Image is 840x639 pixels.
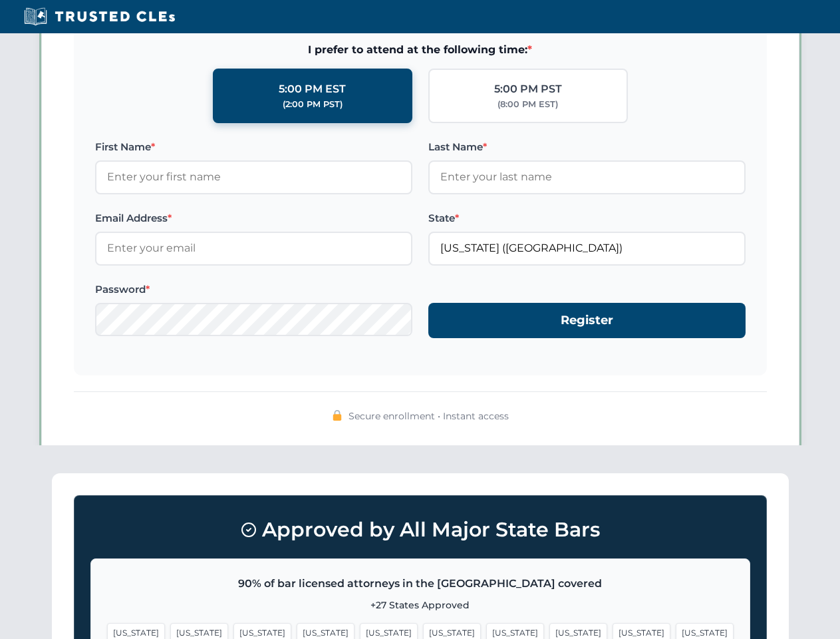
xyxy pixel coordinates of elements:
[428,139,746,155] label: Last Name
[95,210,412,226] label: Email Address
[428,232,746,265] input: Florida (FL)
[283,98,343,111] div: (2:00 PM PST)
[332,410,343,421] img: 🔒
[95,41,746,59] span: I prefer to attend at the following time:
[428,210,746,226] label: State
[494,81,562,98] div: 5:00 PM PST
[90,512,750,548] h3: Approved by All Major State Bars
[349,409,509,423] span: Secure enrollment • Instant access
[20,7,179,27] img: Trusted CLEs
[428,303,746,338] button: Register
[107,598,734,612] p: +27 States Approved
[279,81,346,98] div: 5:00 PM EST
[95,160,412,194] input: Enter your first name
[95,282,412,298] label: Password
[497,98,558,111] div: (8:00 PM EST)
[95,139,412,155] label: First Name
[107,575,734,592] p: 90% of bar licensed attorneys in the [GEOGRAPHIC_DATA] covered
[428,160,746,194] input: Enter your last name
[95,232,412,265] input: Enter your email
